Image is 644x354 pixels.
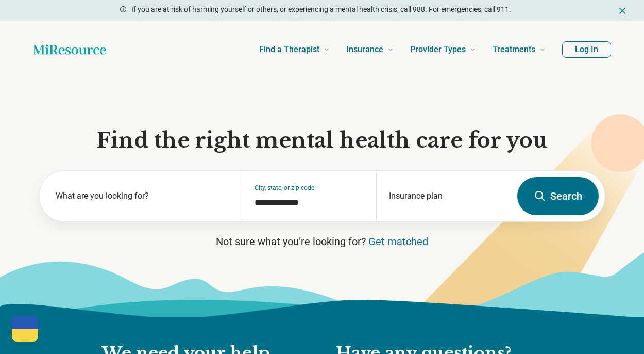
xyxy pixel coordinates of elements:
span: Treatments [493,42,535,57]
p: Not sure what you’re looking for? [39,234,605,249]
a: Get matched [368,235,428,248]
a: Insurance [346,29,394,70]
span: Insurance [346,42,383,57]
p: If you are at risk of harming yourself or others, or experiencing a mental health crisis, call 98... [131,4,511,15]
button: Log In [562,41,611,58]
span: Provider Types [410,42,466,57]
button: Dismiss [617,4,628,17]
span: Find a Therapist [259,42,319,57]
a: Find a Therapist [259,29,330,70]
h1: Find the right mental health care for you [39,127,605,154]
button: Search [517,177,599,215]
a: Provider Types [410,29,476,70]
label: What are you looking for? [56,190,229,202]
a: Treatments [493,29,546,70]
a: Home page [33,39,106,60]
